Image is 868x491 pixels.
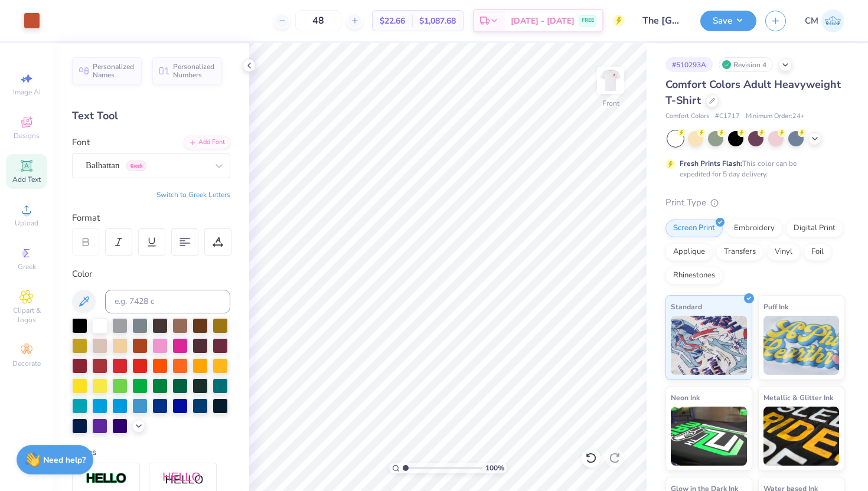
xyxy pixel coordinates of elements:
span: Image AI [13,87,41,97]
button: Save [700,11,756,31]
img: Stroke [86,472,127,486]
strong: Need help? [43,454,86,466]
img: Chloe Murlin [821,9,844,32]
img: Front [599,68,622,92]
img: Neon Ink [671,407,747,466]
div: Screen Print [665,220,723,237]
input: – – [295,10,341,31]
input: Untitled Design [634,9,691,32]
div: Add Font [184,136,230,149]
span: Personalized Numbers [173,63,215,79]
div: This color can be expedited for 5 day delivery. [680,158,825,179]
div: Revision 4 [719,57,773,72]
span: FREE [582,17,594,25]
span: [DATE] - [DATE] [511,15,575,27]
div: Print Type [665,196,844,210]
div: Digital Print [786,220,843,237]
span: Upload [15,218,38,228]
span: Neon Ink [671,391,700,404]
a: CM [805,9,844,32]
div: Text Tool [72,108,230,124]
div: Styles [72,446,230,459]
span: Clipart & logos [6,306,47,325]
span: Designs [14,131,40,140]
div: Embroidery [726,220,782,237]
img: Shadow [162,472,204,486]
img: Metallic & Glitter Ink [763,407,840,466]
span: Personalized Names [93,63,135,79]
div: Rhinestones [665,267,723,284]
span: Add Text [12,175,41,184]
div: Format [72,211,231,225]
strong: Fresh Prints Flash: [680,159,742,168]
img: Puff Ink [763,316,840,375]
label: Font [72,136,90,149]
span: Comfort Colors Adult Heavyweight T-Shirt [665,77,841,107]
input: e.g. 7428 c [105,290,230,313]
div: Applique [665,243,713,261]
span: Comfort Colors [665,112,709,122]
div: Front [602,98,619,109]
span: # C1717 [715,112,740,122]
span: 100 % [485,463,504,473]
span: CM [805,14,818,28]
div: Foil [804,243,831,261]
span: Decorate [12,359,41,368]
div: Transfers [716,243,763,261]
img: Standard [671,316,747,375]
button: Switch to Greek Letters [156,190,230,199]
div: # 510293A [665,57,713,72]
span: $1,087.68 [419,15,456,27]
span: Standard [671,300,702,313]
span: Greek [18,262,36,271]
span: Minimum Order: 24 + [746,112,805,122]
span: Metallic & Glitter Ink [763,391,833,404]
span: Puff Ink [763,300,788,313]
div: Vinyl [767,243,800,261]
span: $22.66 [380,15,405,27]
div: Color [72,267,230,281]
